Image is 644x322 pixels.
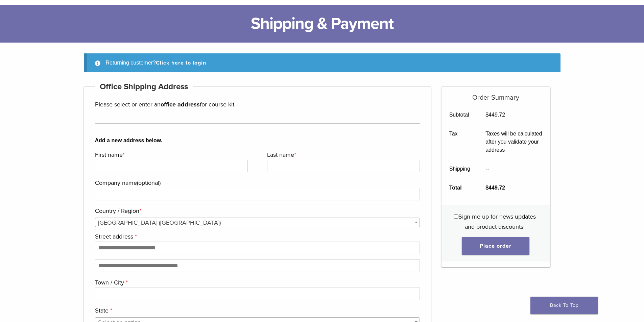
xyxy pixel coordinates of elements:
[95,99,420,109] p: Please select or enter an for course kit.
[442,105,478,124] th: Subtotal
[137,179,161,187] span: (optional)
[442,178,478,197] th: Total
[485,112,505,118] bdi: 449.72
[462,237,529,255] button: Place order
[478,124,550,159] td: Taxes will be calculated after you validate your address
[530,297,598,314] a: Back To Top
[485,166,489,172] span: --
[442,124,478,159] th: Tax
[95,178,419,188] label: Company name
[95,150,246,160] label: First name
[267,150,418,160] label: Last name
[485,185,505,191] bdi: 449.72
[442,159,478,178] th: Shipping
[442,87,550,102] h5: Order Summary
[161,101,200,108] strong: office address
[458,213,536,230] span: Sign me up for news updates and product discounts!
[95,277,419,288] label: Town / City
[95,137,420,145] b: Add a new address below.
[454,214,458,219] input: Sign me up for news updates and product discounts!
[95,218,420,227] span: United States (US)
[485,185,488,191] span: $
[95,218,420,227] span: Country / Region
[95,79,193,95] h4: Office Shipping Address
[156,59,206,66] a: Click here to login
[84,53,560,72] div: Returning customer?
[95,305,419,316] label: State
[95,231,419,242] label: Street address
[485,112,488,118] span: $
[95,206,419,216] label: Country / Region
